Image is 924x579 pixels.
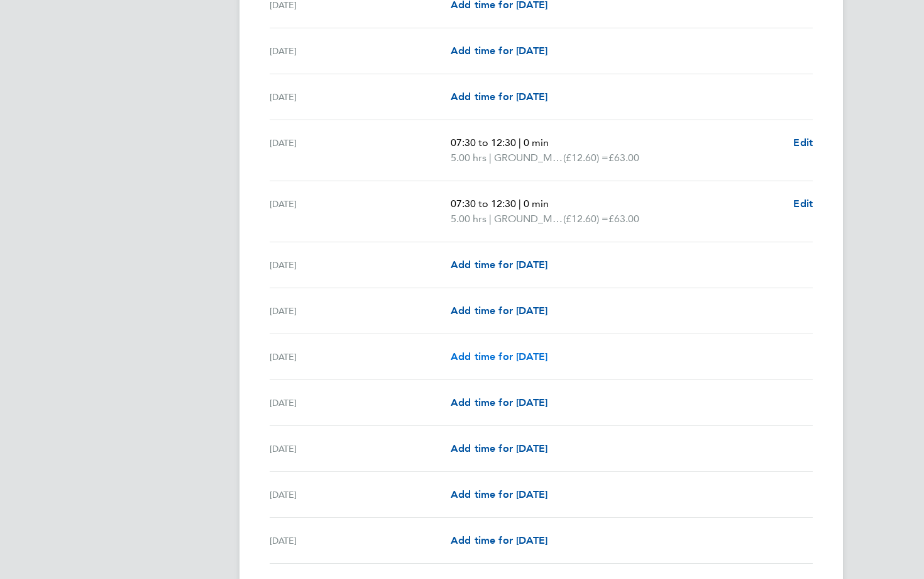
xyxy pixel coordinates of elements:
[608,152,639,164] span: £63.00
[270,89,451,104] div: [DATE]
[451,89,547,104] a: Add time for [DATE]
[793,135,813,150] a: Edit
[451,349,547,364] a: Add time for [DATE]
[451,43,547,59] a: Add time for [DATE]
[489,213,492,225] span: |
[451,441,547,456] a: Add time for [DATE]
[451,303,547,318] a: Add time for [DATE]
[270,395,451,410] div: [DATE]
[563,213,608,225] span: (£12.60) =
[451,152,487,164] span: 5.00 hrs
[451,305,547,317] span: Add time for [DATE]
[270,441,451,456] div: [DATE]
[451,213,487,225] span: 5.00 hrs
[563,152,608,164] span: (£12.60) =
[494,150,563,166] span: GROUND_MAINTENANCE_HOURS
[270,533,451,548] div: [DATE]
[451,488,547,500] span: Add time for [DATE]
[270,196,451,227] div: [DATE]
[451,533,547,548] a: Add time for [DATE]
[270,487,451,502] div: [DATE]
[451,198,516,210] span: 07:30 to 12:30
[793,198,813,210] span: Edit
[451,259,547,271] span: Add time for [DATE]
[793,196,813,211] a: Edit
[494,211,563,227] span: GROUND_MAINTENANCE_HOURS
[451,137,516,149] span: 07:30 to 12:30
[524,198,549,210] span: 0 min
[519,198,521,210] span: |
[451,442,547,454] span: Add time for [DATE]
[451,487,547,502] a: Add time for [DATE]
[451,534,547,546] span: Add time for [DATE]
[270,43,451,59] div: [DATE]
[519,137,521,149] span: |
[270,257,451,273] div: [DATE]
[270,303,451,318] div: [DATE]
[270,135,451,166] div: [DATE]
[451,396,547,408] span: Add time for [DATE]
[270,349,451,364] div: [DATE]
[451,91,547,103] span: Add time for [DATE]
[524,137,549,149] span: 0 min
[451,351,547,363] span: Add time for [DATE]
[608,213,639,225] span: £63.00
[451,45,547,57] span: Add time for [DATE]
[451,257,547,273] a: Add time for [DATE]
[451,395,547,410] a: Add time for [DATE]
[489,152,492,164] span: |
[793,137,813,149] span: Edit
